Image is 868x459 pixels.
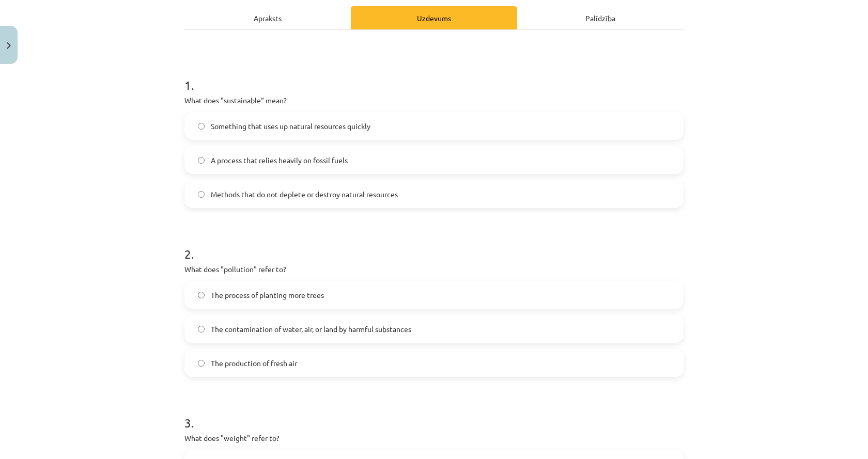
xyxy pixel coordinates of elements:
[211,358,297,369] span: The production of fresh air
[184,6,351,29] div: Apraksts
[184,433,684,444] p: What does "weight" refer to?
[198,191,205,198] input: Methods that do not deplete or destroy natural resources
[198,360,205,367] input: The production of fresh air
[184,229,684,261] h1: 2 .
[198,157,205,164] input: A process that relies heavily on fossil fuels
[7,42,11,49] img: icon-close-lesson-0947bae3869378f0d4975bcd49f059093ad1ed9edebbc8119c70593378902aed.svg
[211,121,370,132] span: Something that uses up natural resources quickly
[184,264,684,275] p: What does "pollution" refer to?
[351,6,517,29] div: Uzdevums
[211,324,411,335] span: The contamination of water, air, or land by harmful substances
[184,60,684,92] h1: 1 .
[198,292,205,298] input: The process of planting more trees
[198,326,205,333] input: The contamination of water, air, or land by harmful substances
[184,398,684,430] h1: 3 .
[211,155,348,166] span: A process that relies heavily on fossil fuels
[198,123,205,130] input: Something that uses up natural resources quickly
[211,189,398,200] span: Methods that do not deplete or destroy natural resources
[517,6,684,29] div: Palīdzība
[211,290,324,300] span: The process of planting more trees
[184,95,684,106] p: What does "sustainable" mean?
